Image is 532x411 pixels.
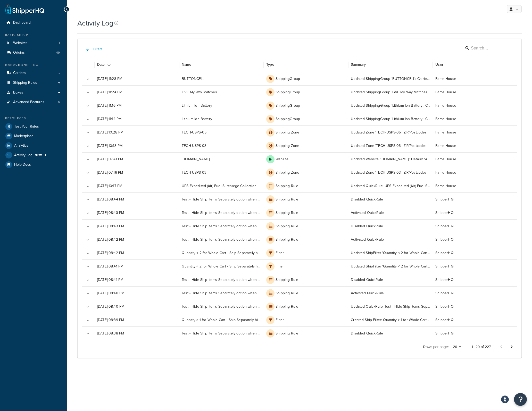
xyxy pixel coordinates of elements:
[95,179,179,192] div: [DATE] 10:17 PM
[4,122,63,131] li: Test Your Rates
[84,76,92,83] button: Expand
[179,326,264,340] div: Test - Hide Ship Items Separately option when single item is in cart
[471,344,491,349] p: 1–20 of 227
[276,143,299,148] p: Shipping Zone
[4,141,63,150] a: Analytics
[348,219,433,233] div: Disabled QuickRule
[4,78,63,88] li: Shipping Rules
[58,100,60,104] span: 6
[433,206,517,219] div: ShipperHQ
[95,233,179,246] div: [DATE] 08:42 PM
[348,112,433,125] div: Updated ShippingGroup 'Lithium Ion Battery': Carriers methods codes
[95,273,179,286] div: [DATE] 08:41 PM
[4,116,63,121] div: Resources
[4,150,63,160] li: Activity Log
[13,51,25,55] span: Origins
[348,166,433,179] div: Updated Zone 'TECH-USPS-03': ZIP/Postcodes
[276,157,288,162] p: Website
[179,246,264,259] div: Quantity < 2 for Whole Cart - Ship Separately hide rule
[433,179,517,192] div: Fame House
[84,223,92,230] button: Expand
[276,116,300,122] p: ShippingGroup
[179,179,264,192] div: UPS Expedited (Air) Fuel Surcharge Collection
[95,99,179,112] div: [DATE] 11:16 PM
[433,152,517,166] div: Fame House
[276,317,284,323] p: Filter
[348,273,433,286] div: Disabled QuickRule
[95,259,179,273] div: [DATE] 08:41 PM
[14,144,28,148] span: Analytics
[433,166,517,179] div: Fame House
[179,259,264,273] div: Quantity < 2 for Whole Cart - Ship Separately hide rule
[84,183,92,190] button: Expand
[105,61,113,68] button: Sort
[95,313,179,326] div: [DATE] 08:39 PM
[276,170,299,175] p: Shipping Zone
[4,88,63,97] a: Boxes
[351,62,366,67] div: Summary
[95,286,179,300] div: [DATE] 08:40 PM
[84,250,92,257] button: Expand
[266,62,274,67] div: Type
[95,166,179,179] div: [DATE] 07:16 PM
[433,99,517,112] div: Fame House
[433,85,517,99] div: Fame House
[348,72,433,85] div: Updated ShippingGroup 'BUTTONCELL': Carriers methods codes
[97,62,105,67] div: Date
[471,45,509,51] input: Search…
[433,286,517,300] div: ShipperHQ
[14,124,39,129] span: Test Your Rates
[14,134,34,138] span: Marketplace
[348,246,433,259] div: Updated ShipFilter 'Quantity < 2 for Whole Cart - Ship Separately hide rule': Qty to
[423,344,449,349] p: Rows per page:
[276,224,298,229] p: Shipping Rule
[84,156,92,163] button: Expand
[13,100,44,104] span: Advanced Features
[84,209,92,217] button: Expand
[179,112,264,125] div: Lithium Ion Battery
[77,18,113,28] h1: Activity Log
[35,153,42,157] span: NEW
[433,326,517,340] div: ShipperHQ
[5,4,44,14] a: ShipperHQ Home
[4,131,63,141] li: Marketplace
[4,68,63,78] a: Carriers
[4,18,63,28] a: Dashboard
[84,102,92,110] button: Expand
[179,125,264,139] div: TECH-USPS-05
[95,139,179,152] div: [DATE] 10:13 PM
[182,62,191,67] div: Name
[433,72,517,85] div: Fame House
[433,246,517,259] div: ShipperHQ
[348,326,433,340] div: Disabled QuickRule
[84,317,92,324] button: Expand
[276,183,298,189] p: Shipping Rule
[179,206,264,219] div: Test - Hide Ship Items Separately option when single item is in cart
[276,304,298,309] p: Shipping Rule
[13,71,26,75] span: Carriers
[348,233,433,246] div: Activated QuickRule
[14,163,31,167] span: Help Docs
[84,129,92,136] button: Expand
[433,139,517,152] div: Fame House
[348,125,433,139] div: Updated Zone 'TECH-USPS-05': ZIP/Postcodes
[4,97,63,107] a: Advanced Features 6
[84,236,92,244] button: Expand
[179,219,264,233] div: Test - Hide Ship Items Separately option when single item is in cart
[95,112,179,125] div: [DATE] 11:14 PM
[276,103,300,108] p: ShippingGroup
[84,276,92,284] button: Expand
[348,313,433,326] div: Created Ship Filter: Quantity > 1 for Whole Cart - Ship Separately hide rule
[84,89,92,96] button: Expand
[4,48,63,57] a: Origins 49
[433,125,517,139] div: Fame House
[95,72,179,85] div: [DATE] 11:28 PM
[433,259,517,273] div: ShipperHQ
[433,112,517,125] div: Fame House
[348,192,433,206] div: Disabled QuickRule
[348,152,433,166] div: Updated Website 'paige-sandbox.myshopify.com': Default origins
[95,125,179,139] div: [DATE] 10:28 PM
[276,130,299,135] p: Shipping Zone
